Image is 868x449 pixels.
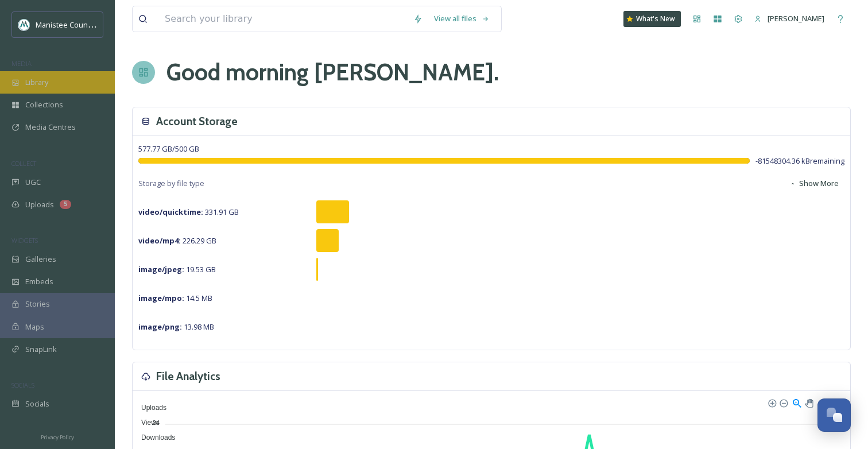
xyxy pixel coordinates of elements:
span: Uploads [25,199,54,210]
input: Search your library [159,6,408,32]
strong: image/mpo : [138,293,184,303]
img: logo.jpeg [18,19,30,30]
strong: image/png : [138,322,182,332]
span: Storage by file type [138,178,204,189]
span: UGC [25,177,41,188]
div: Panning [805,399,812,406]
a: View all files [428,7,495,30]
tspan: 24 [153,419,160,426]
span: Embeds [25,276,53,287]
div: Selection Zoom [792,397,801,407]
span: Privacy Policy [41,433,74,441]
h3: File Analytics [156,368,220,385]
div: Zoom In [768,398,776,407]
span: 14.5 MB [138,293,212,303]
span: Downloads [133,433,175,442]
button: Show More [784,172,844,195]
span: 331.91 GB [138,207,239,217]
span: Collections [25,99,63,110]
div: Menu [829,397,839,407]
strong: image/jpeg : [138,264,184,274]
span: Uploads [133,404,166,412]
span: Views [133,419,160,427]
span: Stories [25,299,50,309]
span: -81548304.36 kB remaining [755,156,844,167]
button: Open Chat [817,398,851,432]
span: 577.77 GB / 500 GB [138,144,199,154]
span: COLLECT [11,159,36,168]
span: Media Centres [25,122,76,133]
h3: Account Storage [156,113,238,130]
a: Privacy Policy [41,429,74,443]
span: [PERSON_NAME] [768,13,824,24]
span: WIDGETS [11,236,38,245]
span: 226.29 GB [138,235,216,246]
h1: Good morning [PERSON_NAME] . [166,55,499,90]
span: Galleries [25,254,56,265]
div: Reset Zoom [817,397,827,407]
div: 5 [60,200,71,209]
div: Zoom Out [779,398,787,407]
span: SOCIALS [11,381,34,389]
strong: video/quicktime : [138,207,203,217]
span: Library [25,77,48,88]
a: What's New [623,11,681,27]
span: Manistee County Tourism [36,19,123,30]
span: MEDIA [11,59,32,68]
strong: video/mp4 : [138,235,181,246]
span: SnapLink [25,344,57,355]
span: 13.98 MB [138,322,214,332]
span: Maps [25,322,44,332]
span: Socials [25,398,49,409]
span: 19.53 GB [138,264,216,274]
a: [PERSON_NAME] [749,7,830,30]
